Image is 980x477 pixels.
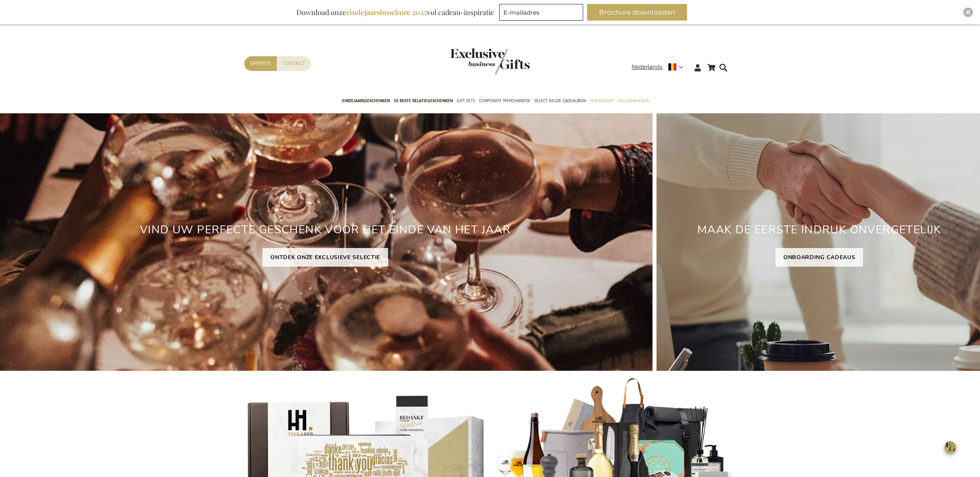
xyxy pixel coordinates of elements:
a: ONBOARDING CADEAUS [775,248,863,267]
form: marketing offers and promotions [499,4,586,23]
a: Select Keuze Cadeaubon [534,92,586,111]
span: Per Budget [590,97,614,105]
span: Gift Sets [457,97,475,105]
span: Nederlands [632,63,662,72]
a: Gelegenheden [618,92,649,111]
span: Corporate Merchandise [479,97,530,105]
span: 50 beste relatiegeschenken [394,97,453,105]
img: Close [966,10,970,15]
div: Close [963,8,973,17]
span: Select Keuze Cadeaubon [534,97,586,105]
a: 50 beste relatiegeschenken [394,92,453,111]
a: store logo [450,48,490,74]
button: Brochure downloaden [587,4,687,21]
a: Per Budget [590,92,614,111]
b: eindejaarsbrochure 2025 [346,8,427,17]
span: Gelegenheden [618,97,649,105]
a: Gift Sets [457,92,475,111]
a: Offerte [244,56,277,71]
a: Eindejaarsgeschenken [342,92,390,111]
input: E-mailadres [499,4,583,21]
a: Corporate Merchandise [479,92,530,111]
div: Download onze vol cadeau-inspiratie [293,4,498,21]
span: Eindejaarsgeschenken [342,97,390,105]
a: Contact [277,56,311,71]
a: ONTDEK ONZE EXCLUSIEVE SELECTIE [262,248,388,267]
img: Exclusive Business gifts logo [450,48,530,74]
